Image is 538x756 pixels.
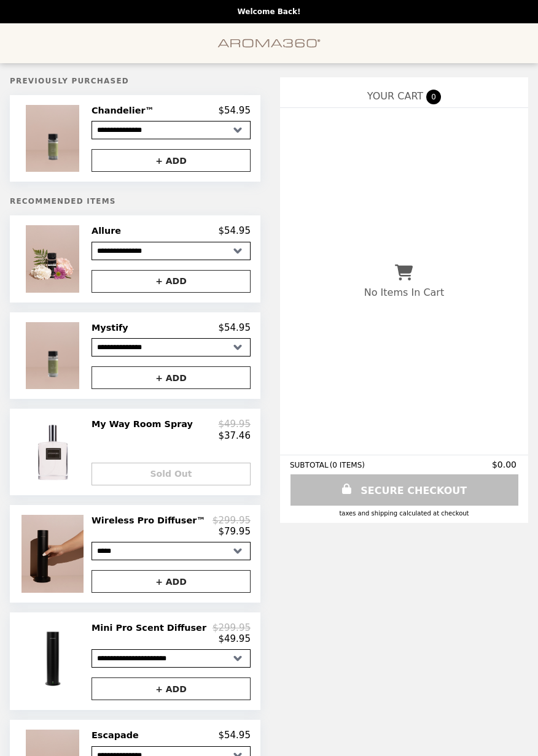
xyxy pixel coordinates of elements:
h5: Previously Purchased [10,77,260,85]
p: $49.95 [218,418,251,430]
span: ( 0 ITEMS ) [330,461,365,469]
img: My Way Room Spray [19,418,88,485]
button: + ADD [92,366,251,389]
p: $54.95 [218,730,251,741]
div: Taxes and Shipping calculated at checkout [290,510,518,517]
select: Select a product variant [92,121,251,139]
button: + ADD [92,270,251,293]
img: Wireless Pro Diffuser™ [21,515,87,593]
p: Welcome Back! [237,7,300,16]
p: $54.95 [218,322,251,333]
h2: My Way Room Spray [92,418,198,430]
h2: Mystify [92,322,133,333]
span: 0 [426,90,441,104]
span: $0.00 [492,460,518,469]
p: No Items In Cart [364,287,444,298]
h5: Recommended Items [10,197,260,206]
p: $37.46 [218,430,251,441]
button: + ADD [92,570,251,593]
img: Mini Pro Scent Diffuser [18,622,90,691]
img: Mystify [26,322,83,389]
span: YOUR CART [367,90,423,102]
p: $299.95 [212,622,251,633]
img: Chandelier™ [26,105,83,172]
h2: Chandelier™ [92,105,159,116]
h2: Mini Pro Scent Diffuser [92,622,211,633]
p: $49.95 [218,633,251,644]
select: Select a product variant [92,542,251,560]
img: Allure [26,225,83,292]
p: $299.95 [212,515,251,526]
p: $54.95 [218,225,251,236]
img: Brand Logo [217,31,321,56]
button: + ADD [92,149,251,172]
select: Select a product variant [92,338,251,357]
h2: Escapade [92,730,144,741]
h2: Wireless Pro Diffuser™ [92,515,211,526]
select: Select a product variant [92,242,251,260]
h2: Allure [92,225,126,236]
button: + ADD [92,677,251,700]
select: Select a product variant [92,649,251,668]
p: $79.95 [218,526,251,537]
p: $54.95 [218,105,251,116]
span: SUBTOTAL [290,461,330,469]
